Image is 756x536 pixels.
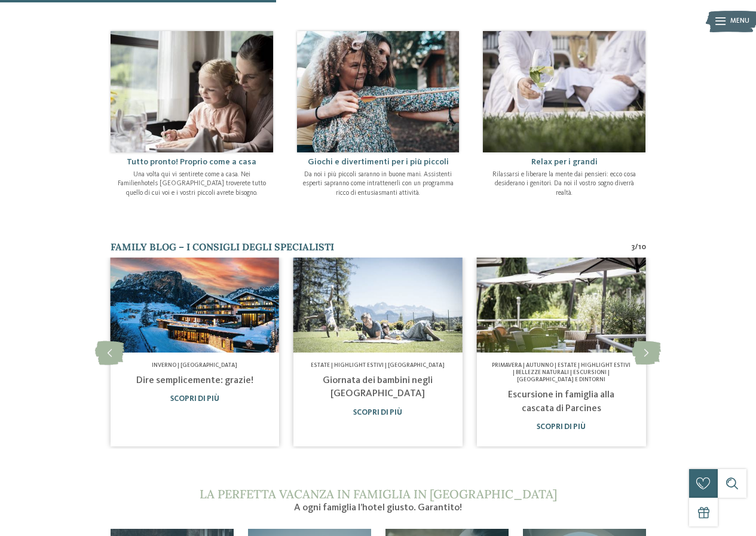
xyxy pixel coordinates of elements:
[170,395,219,403] a: Scopri di più
[323,376,433,399] a: Giornata dei bambini negli [GEOGRAPHIC_DATA]
[508,390,614,413] a: Escursione in famiglia alla cascata di Parcines
[200,486,557,501] span: La perfetta vacanza in famiglia in [GEOGRAPHIC_DATA]
[293,258,463,353] img: Hotel senza glutine in Alto Adige
[302,170,455,198] p: Da noi i più piccoli saranno in buone mani. Assistenti esperti sapranno come intrattenerli con un...
[152,363,237,368] span: Inverno | [GEOGRAPHIC_DATA]
[537,423,586,431] a: Scopri di più
[488,170,641,198] p: Rilassarsi e liberare la mente dai pensieri: ecco cosa desiderano i genitori. Da noi il vostro so...
[111,31,273,152] img: Hotel senza glutine in Alto Adige
[483,31,645,152] img: Hotel senza glutine in Alto Adige
[115,170,268,198] p: Una volta qui vi sentirete come a casa. Nei Familienhotels [GEOGRAPHIC_DATA] troverete tutto quel...
[631,242,635,253] span: 3
[111,241,334,253] span: Family Blog – i consigli degli specialisti
[110,258,279,353] img: Hotel senza glutine in Alto Adige
[638,242,646,253] span: 10
[297,31,460,152] img: Hotel senza glutine in Alto Adige
[311,363,445,368] span: Estate | Highlight estivi | [GEOGRAPHIC_DATA]
[477,258,646,353] img: Hotel senza glutine in Alto Adige
[353,409,402,416] a: Scopri di più
[136,376,253,385] a: Dire semplicemente: grazie!
[635,242,638,253] span: /
[127,158,256,166] span: Tutto pronto! Proprio come a casa
[492,363,630,382] span: Primavera | Autunno | Estate | Highlight estivi | Bellezze naturali | Escursioni | [GEOGRAPHIC_DA...
[294,503,462,513] span: A ogni famiglia l’hotel giusto. Garantito!
[308,158,449,166] span: Giochi e divertimenti per i più piccoli
[531,158,598,166] span: Relax per i grandi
